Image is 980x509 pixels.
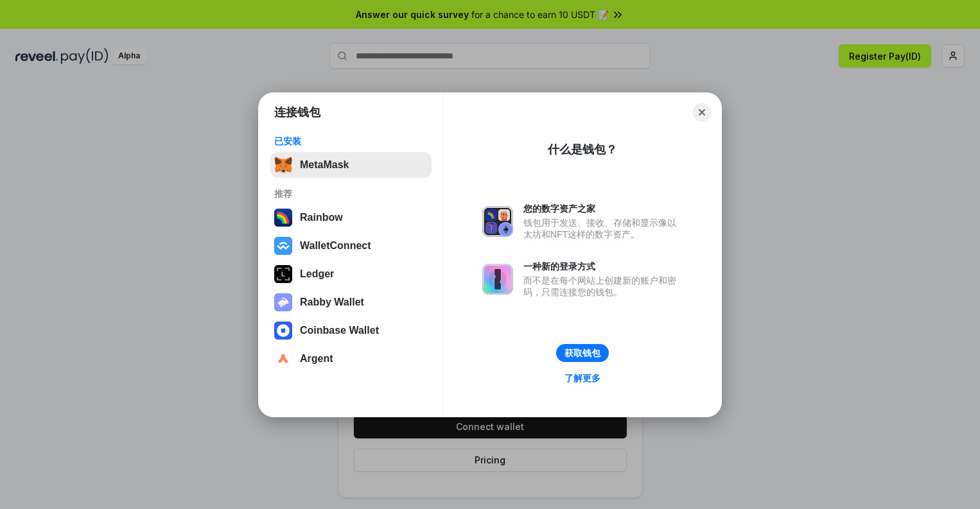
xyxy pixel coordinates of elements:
img: svg+xml,%3Csvg%20width%3D%2228%22%20height%3D%2228%22%20viewBox%3D%220%200%2028%2028%22%20fill%3D... [274,237,292,255]
img: svg+xml,%3Csvg%20xmlns%3D%22http%3A%2F%2Fwww.w3.org%2F2000%2Fsvg%22%20width%3D%2228%22%20height%3... [274,265,292,283]
div: 一种新的登录方式 [523,261,683,272]
div: Ledger [300,268,334,280]
img: svg+xml,%3Csvg%20xmlns%3D%22http%3A%2F%2Fwww.w3.org%2F2000%2Fsvg%22%20fill%3D%22none%22%20viewBox... [274,293,292,311]
div: Argent [300,353,333,365]
button: Close [693,103,711,121]
div: WalletConnect [300,240,371,252]
button: WalletConnect [270,233,432,259]
button: MetaMask [270,152,432,178]
div: 钱包用于发送、接收、存储和显示像以太坊和NFT这样的数字资产。 [523,217,683,240]
button: Rabby Wallet [270,289,432,315]
div: 了解更多 [564,372,600,384]
img: svg+xml,%3Csvg%20fill%3D%22none%22%20height%3D%2233%22%20viewBox%3D%220%200%2035%2033%22%20width%... [274,156,292,174]
div: 获取钱包 [564,347,600,359]
img: svg+xml,%3Csvg%20width%3D%2228%22%20height%3D%2228%22%20viewBox%3D%220%200%2028%2028%22%20fill%3D... [274,350,292,368]
button: Argent [270,346,432,372]
div: 您的数字资产之家 [523,203,683,214]
div: 而不是在每个网站上创建新的账户和密码，只需连接您的钱包。 [523,275,683,298]
img: svg+xml,%3Csvg%20xmlns%3D%22http%3A%2F%2Fwww.w3.org%2F2000%2Fsvg%22%20fill%3D%22none%22%20viewBox... [482,264,513,295]
div: 推荐 [274,188,428,200]
h1: 连接钱包 [274,105,320,120]
button: Ledger [270,261,432,287]
img: svg+xml,%3Csvg%20width%3D%22120%22%20height%3D%22120%22%20viewBox%3D%220%200%20120%20120%22%20fil... [274,209,292,227]
div: Coinbase Wallet [300,325,379,336]
button: 获取钱包 [556,344,609,362]
img: svg+xml,%3Csvg%20xmlns%3D%22http%3A%2F%2Fwww.w3.org%2F2000%2Fsvg%22%20fill%3D%22none%22%20viewBox... [482,206,513,237]
img: svg+xml,%3Csvg%20width%3D%2228%22%20height%3D%2228%22%20viewBox%3D%220%200%2028%2028%22%20fill%3D... [274,322,292,340]
div: 已安装 [274,135,428,147]
div: 什么是钱包？ [548,142,617,157]
button: Coinbase Wallet [270,318,432,343]
div: Rabby Wallet [300,297,364,308]
div: Rainbow [300,212,343,223]
a: 了解更多 [557,370,608,386]
button: Rainbow [270,205,432,230]
div: MetaMask [300,159,349,171]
